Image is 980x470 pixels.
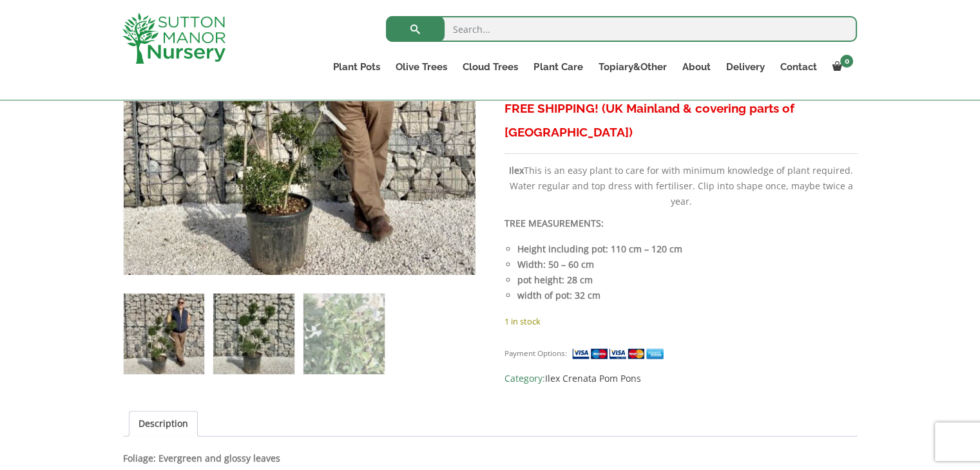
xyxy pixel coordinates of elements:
[124,294,204,374] img: Ilex Crenata Kinme Pom Pon Cloud Tree H127
[504,163,857,209] p: This is an easy plant to care for with minimum knowledge of plant required. Water regular and top...
[504,217,604,229] strong: TREE MEASUREMENTS:
[213,294,294,374] img: Ilex Crenata Kinme Pom Pon Cloud Tree H127 - Image 2
[504,371,857,386] span: Category:
[386,16,857,42] input: Search...
[517,243,682,255] strong: Height including pot: 110 cm – 120 cm
[526,58,590,76] a: Plant Care
[517,274,593,286] strong: pot height: 28 cm
[303,294,384,374] img: Ilex Crenata Kinme Pom Pon Cloud Tree H127 - Image 3
[504,348,567,358] small: Payment Options:
[455,58,526,76] a: Cloud Trees
[590,58,674,76] a: Topiary&Other
[545,372,641,384] a: Ilex Crenata Pom Pons
[139,411,188,436] a: Description
[504,97,857,144] h3: FREE SHIPPING! (UK Mainland & covering parts of [GEOGRAPHIC_DATA])
[840,55,853,68] span: 0
[123,452,280,464] strong: Foliage: Evergreen and glossy leaves
[824,58,857,76] a: 0
[122,13,226,64] img: logo
[504,314,857,329] p: 1 in stock
[772,58,824,76] a: Contact
[517,289,600,301] strong: width of pot: 32 cm
[517,258,594,270] strong: Width: 50 – 60 cm
[674,58,718,76] a: About
[325,58,388,76] a: Plant Pots
[718,58,772,76] a: Delivery
[388,58,455,76] a: Olive Trees
[509,164,524,176] b: Ilex
[572,347,668,361] img: payment supported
